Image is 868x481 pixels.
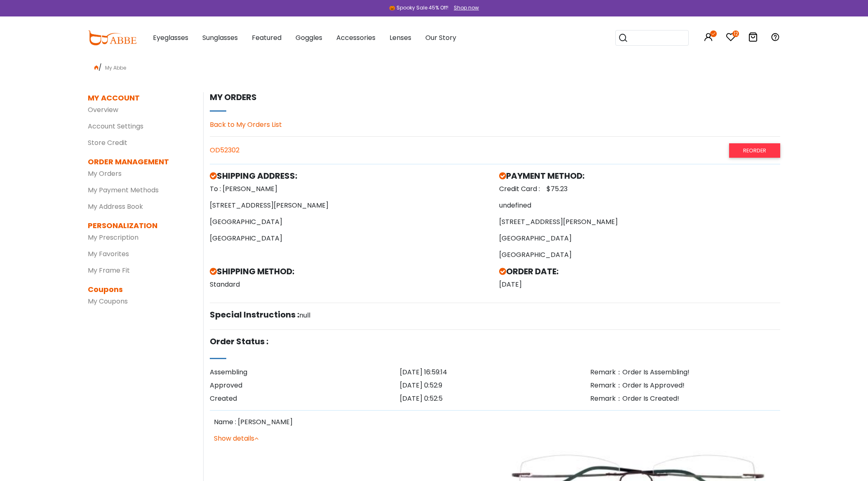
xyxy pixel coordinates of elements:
[425,33,456,42] span: Our Story
[299,311,310,320] span: null
[88,297,128,306] a: My Coupons
[88,59,780,72] div: /
[499,201,780,210] p: undefined
[210,120,282,129] a: Back to My Orders List
[88,138,127,147] a: Store Credit
[88,249,129,259] a: My Favorites
[499,266,780,276] h5: ORDER DATE:
[210,394,400,404] div: Created
[590,381,780,390] div: Remark：Order Is Approved!
[732,30,739,37] i: 12
[400,367,590,377] div: [DATE] 16:59:14
[210,233,491,243] p: [GEOGRAPHIC_DATA]
[336,33,375,42] span: Accessories
[590,394,780,404] div: Remark：Order Is Created!
[210,336,268,346] h5: Order Status :
[88,169,122,178] a: My Orders
[88,202,143,211] a: My Address Book
[252,33,282,42] span: Featured
[499,171,780,181] h5: PAYMENT METHOD:
[88,121,143,131] a: Account Settings
[94,65,99,70] img: home.png
[88,105,118,114] a: Overview
[499,184,780,194] p: Credit Card : $75.23
[153,33,188,42] span: Eyeglasses
[210,201,491,210] p: [STREET_ADDRESS][PERSON_NAME]
[102,64,129,71] span: My Abbe
[400,381,590,390] div: [DATE] 0:52:9
[88,266,130,275] a: My Frame Fit
[202,33,238,42] span: Sunglasses
[210,92,780,102] h5: My orders
[499,280,780,290] p: [DATE]
[88,30,136,45] img: abbeglasses.com
[590,367,780,377] div: Remark：Order Is Assembling!
[400,394,590,404] div: [DATE] 0:52:5
[499,233,780,243] p: [GEOGRAPHIC_DATA]
[88,220,191,231] dt: PERSONALIZATION
[210,184,491,194] p: To : [PERSON_NAME]
[88,284,191,295] dt: Coupons
[210,171,491,181] h5: SHIPPING ADDRESS:
[499,250,780,260] p: [GEOGRAPHIC_DATA]
[210,310,299,320] h5: Special Instructions :
[296,33,322,42] span: Goggles
[88,92,140,103] dt: MY ACCOUNT
[210,367,400,377] div: Assembling
[389,4,448,12] div: 🎃 Spooky Sale 45% Off!
[450,4,479,11] a: Shop now
[729,143,780,158] a: Reorder
[726,34,736,43] a: 12
[389,33,411,42] span: Lenses
[214,434,258,443] a: Show details
[210,280,240,289] span: Standard
[88,185,159,195] a: My Payment Methods
[499,217,780,227] p: [STREET_ADDRESS][PERSON_NAME]
[210,381,400,390] div: Approved
[88,233,138,242] a: My Prescription
[210,266,491,276] h5: SHIPPING METHOD:
[454,4,479,12] div: Shop now
[214,417,491,427] p: Name : [PERSON_NAME]
[210,143,780,157] div: OD52302
[88,156,191,167] dt: ORDER MANAGEMENT
[210,217,491,227] p: [GEOGRAPHIC_DATA]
